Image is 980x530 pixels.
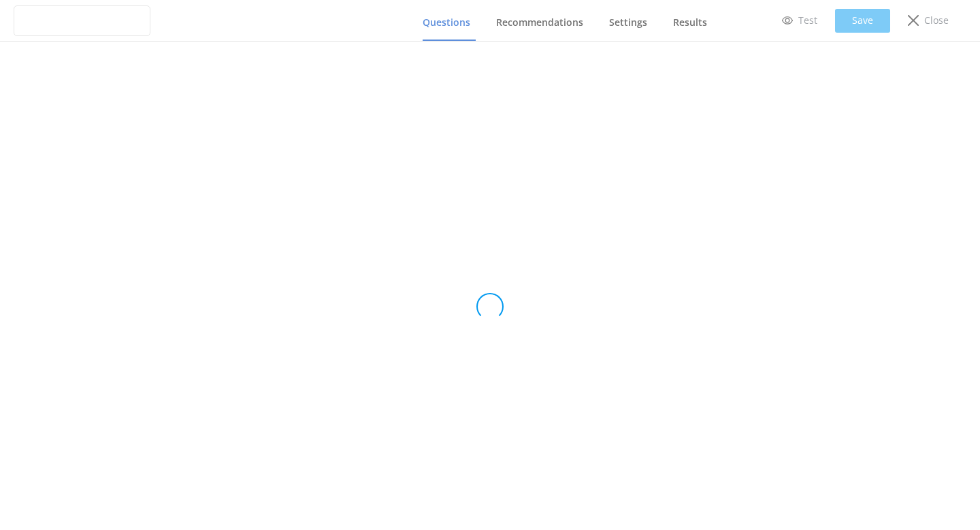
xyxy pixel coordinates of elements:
span: Settings [609,16,647,29]
a: Test [772,9,827,32]
span: Results [673,16,707,29]
span: Recommendations [496,16,583,29]
span: Questions [423,16,470,29]
p: Close [924,13,949,28]
p: Test [798,13,817,28]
